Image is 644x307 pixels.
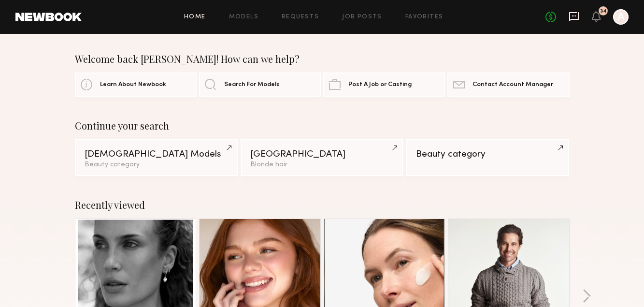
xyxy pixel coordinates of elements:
[342,14,382,20] a: Job Posts
[613,9,629,25] a: A
[184,14,206,20] a: Home
[250,150,394,159] div: [GEOGRAPHIC_DATA]
[348,82,412,88] span: Post A Job or Casting
[241,139,403,176] a: [GEOGRAPHIC_DATA]Blonde hair
[447,73,569,97] a: Contact Account Manager
[75,120,570,132] div: Continue your search
[323,73,445,97] a: Post A Job or Casting
[75,53,570,65] div: Welcome back [PERSON_NAME]! How can we help?
[406,139,569,176] a: Beauty category
[199,73,321,97] a: Search For Models
[75,73,197,97] a: Learn About Newbook
[85,150,228,159] div: [DEMOGRAPHIC_DATA] Models
[250,161,394,168] div: Blonde hair
[600,9,607,14] div: 34
[75,139,238,176] a: [DEMOGRAPHIC_DATA] ModelsBeauty category
[224,82,280,88] span: Search For Models
[75,199,570,211] div: Recently viewed
[416,150,559,159] div: Beauty category
[472,82,553,88] span: Contact Account Manager
[85,161,228,168] div: Beauty category
[100,82,166,88] span: Learn About Newbook
[282,14,319,20] a: Requests
[405,14,444,20] a: Favorites
[229,14,258,20] a: Models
